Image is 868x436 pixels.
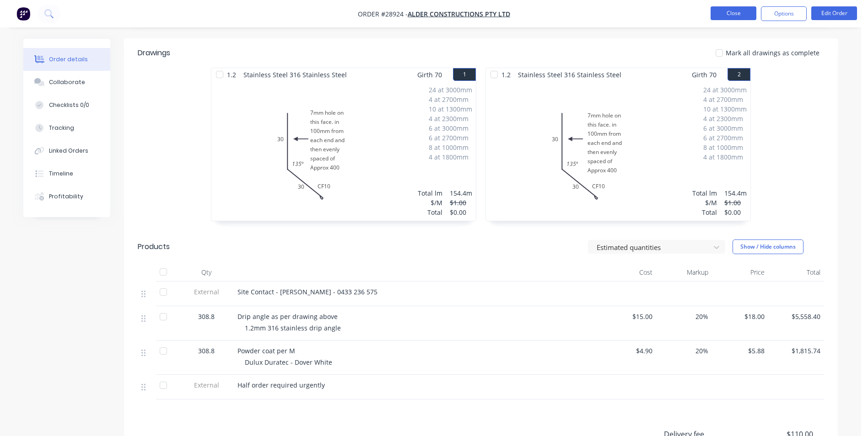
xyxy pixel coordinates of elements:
span: Dulux Duratec - Dover White [245,358,332,367]
div: Drawings [138,48,170,58]
span: External [183,380,230,390]
span: Drip angle as per drawing above [237,312,338,321]
button: Timeline [23,162,110,185]
span: $18.00 [716,312,765,321]
div: Products [138,241,170,252]
div: 154.4m [724,188,747,198]
span: $4.90 [604,346,652,356]
button: 2 [728,68,750,81]
button: Close [711,6,756,20]
span: 20% [660,346,709,356]
span: 1.2 [498,68,514,81]
div: Total [418,207,442,217]
div: 8 at 1000mm [429,143,472,152]
div: 10 at 1300mm [429,104,472,114]
img: Factory [16,7,30,21]
button: Order details [23,48,110,71]
button: Linked Orders [23,139,110,162]
div: Collaborate [49,78,85,86]
button: Collaborate [23,71,110,94]
div: Total lm [418,188,442,198]
a: Alder Constructions Pty Ltd [408,10,510,18]
div: $1.00 [724,198,747,207]
div: 7mm hole onthis face. in100mm fromeach end andthen evenlyspaced ofApprox 40030CF1030135º24 at 300... [486,81,750,221]
div: Checklists 0/0 [49,101,89,109]
div: $1.00 [450,198,472,207]
span: Girth 70 [417,68,442,81]
span: 20% [660,312,709,321]
div: Qty [179,263,234,282]
div: Markup [656,263,712,282]
span: Girth 70 [692,68,717,81]
div: Cost [600,263,656,282]
div: 4 at 2700mm [703,95,747,104]
div: Tracking [49,124,74,132]
div: 4 at 1800mm [429,152,472,162]
button: Options [761,6,807,21]
div: 6 at 3000mm [429,123,472,133]
button: Tracking [23,117,110,139]
div: Order details [49,55,88,64]
button: Edit Order [811,6,857,20]
div: 7mm hole onthis face. in100mm fromeach end andthen evenlyspaced ofApprox 40030CF1030135º24 at 300... [211,81,476,221]
div: 24 at 3000mm [429,85,472,95]
div: 4 at 2300mm [703,114,747,123]
span: Site Contact - [PERSON_NAME] - 0433 236 575 [237,287,377,296]
span: $1,815.74 [772,346,821,356]
span: External [183,287,230,297]
span: $5.88 [716,346,765,356]
div: 10 at 1300mm [703,104,747,114]
span: 1.2mm 316 stainless drip angle [245,324,341,332]
span: $15.00 [604,312,652,321]
span: 308.8 [198,312,215,321]
div: Profitability [49,192,83,201]
span: Mark all drawings as complete [726,48,819,58]
button: Profitability [23,185,110,208]
div: Timeline [49,170,73,178]
div: Total lm [692,188,717,198]
div: $/M [692,198,717,207]
div: $/M [418,198,442,207]
button: Checklists 0/0 [23,94,110,117]
div: 24 at 3000mm [703,85,747,95]
span: Stainless Steel 316 Stainless Steel [514,68,625,81]
div: Linked Orders [49,147,88,155]
div: Total [768,263,825,282]
span: Half order required urgently [237,381,325,389]
span: Powder coat per M [237,346,295,355]
span: Stainless Steel 316 Stainless Steel [240,68,350,81]
div: Price [712,263,768,282]
button: 1 [453,68,476,81]
button: Show / Hide columns [733,239,803,254]
div: 6 at 2700mm [429,133,472,143]
div: 6 at 2700mm [703,133,747,143]
div: 154.4m [450,188,472,198]
div: 4 at 2300mm [429,114,472,123]
div: 6 at 3000mm [703,123,747,133]
span: 1.2 [223,68,240,81]
div: Total [692,207,717,217]
span: 308.8 [198,346,215,356]
div: 8 at 1000mm [703,143,747,152]
div: 4 at 2700mm [429,95,472,104]
div: $0.00 [450,207,472,217]
div: 4 at 1800mm [703,152,747,162]
span: $5,558.40 [772,312,821,321]
span: Order #28924 - [358,10,408,18]
div: $0.00 [724,207,747,217]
